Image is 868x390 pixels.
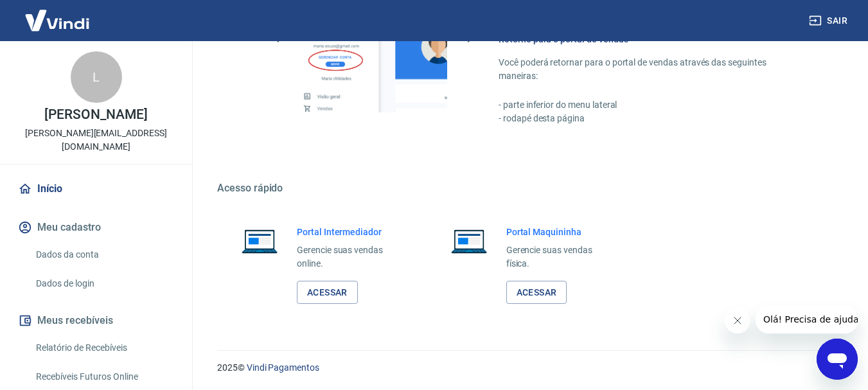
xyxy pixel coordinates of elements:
[31,270,177,297] a: Dados de login
[31,242,177,268] a: Dados da conta
[31,364,177,390] a: Recebíveis Futuros Online
[506,281,567,305] a: Acessar
[233,226,287,256] img: Imagem de um notebook aberto
[10,127,182,154] p: [PERSON_NAME][EMAIL_ADDRESS][DOMAIN_NAME]
[725,308,750,333] iframe: Fechar mensagem
[15,306,177,335] button: Meus recebíveis
[499,56,806,83] p: Você poderá retornar para o portal de vendas através das seguintes maneiras:
[442,226,496,256] img: Imagem de um notebook aberto
[247,362,319,373] a: Vindi Pagamentos
[217,361,837,375] p: 2025 ©
[499,98,806,112] p: - parte inferior do menu lateral
[71,51,122,103] div: L
[15,1,99,40] img: Vindi
[15,213,177,242] button: Meu cadastro
[15,175,177,203] a: Início
[217,182,837,195] h5: Acesso rápido
[506,244,613,270] p: Gerencie suas vendas física.
[297,244,403,270] p: Gerencie suas vendas online.
[756,305,858,333] iframe: Mensagem da empresa
[297,226,403,238] h6: Portal Intermediador
[817,339,858,380] iframe: Botão para abrir a janela de mensagens
[806,9,853,33] button: Sair
[297,281,358,305] a: Acessar
[8,9,108,19] span: Olá! Precisa de ajuda?
[499,112,806,125] p: - rodapé desta página
[506,226,613,238] h6: Portal Maquininha
[31,335,177,361] a: Relatório de Recebíveis
[44,108,147,121] p: [PERSON_NAME]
